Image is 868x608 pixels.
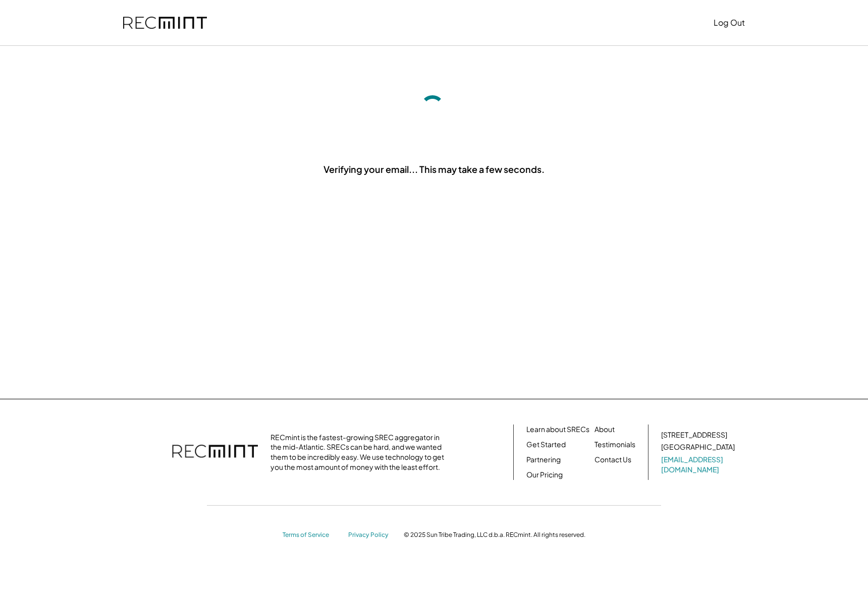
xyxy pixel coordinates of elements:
a: Terms of Service [283,531,338,539]
a: Contact Us [594,455,631,465]
img: recmint-logotype%403x.png [123,17,207,29]
div: © 2025 Sun Tribe Trading, LLC d.b.a. RECmint. All rights reserved. [404,531,585,539]
a: About [594,424,615,435]
a: Our Pricing [526,470,563,480]
a: [EMAIL_ADDRESS][DOMAIN_NAME] [661,455,737,474]
a: Get Started [526,440,566,450]
div: RECmint is the fastest-growing SREC aggregator in the mid-Atlantic. SRECs can be hard, and we wan... [270,433,450,472]
a: Privacy Policy [348,531,394,539]
button: Log Out [714,13,745,33]
a: Testimonials [594,440,635,450]
a: Partnering [526,455,561,465]
img: recmint-logotype%403x.png [172,435,258,470]
div: [STREET_ADDRESS] [661,430,727,440]
div: [GEOGRAPHIC_DATA] [661,442,735,452]
a: Learn about SRECs [526,424,589,435]
div: Verifying your email... This may take a few seconds. [323,163,545,175]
